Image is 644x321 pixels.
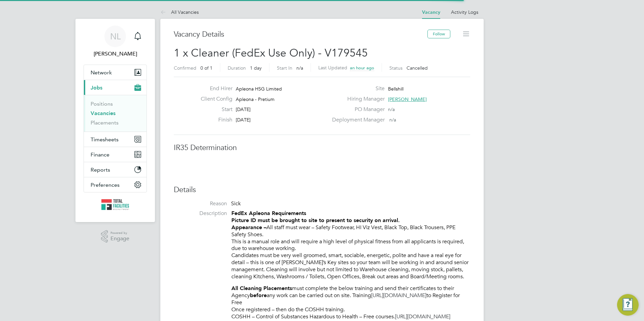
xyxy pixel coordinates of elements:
[296,65,303,71] span: n/a
[91,84,102,91] span: Jobs
[328,96,385,103] label: Hiring Manager
[84,132,147,147] button: Timesheets
[91,182,120,188] span: Preferences
[231,285,470,320] p: must complete the below training and send their certificates to their Agency any work can be carr...
[84,50,147,58] span: Nicola Lawrence
[231,200,241,207] span: Sick
[91,151,109,158] span: Finance
[371,292,426,299] a: [URL][DOMAIN_NAME]
[231,285,292,291] strong: All Cleaning Placements
[91,101,113,107] a: Positions
[328,116,385,123] label: Deployment Manager
[250,292,267,298] strong: before
[84,147,147,162] button: Finance
[84,95,147,132] div: Jobs
[422,9,440,15] a: Vacancy
[110,230,129,236] span: Powered by
[236,86,282,92] span: Apleona HSG Limited
[318,65,347,71] label: Last Updated
[231,210,470,280] p: All staff must wear – Safety Footwear, HI Viz Vest, Black Top, Black Trousers, PPE Safety Shoes. ...
[277,65,292,71] label: Start In
[91,136,119,143] span: Timesheets
[427,30,450,38] button: Follow
[195,106,232,113] label: Start
[328,106,385,113] label: PO Manager
[231,210,306,216] strong: FedEx Apleona Requirements
[110,236,129,242] span: Engage
[174,210,227,217] label: Description
[250,65,262,71] span: 1 day
[101,199,129,210] img: tfrecruitment-logo-retina.png
[84,177,147,192] button: Preferences
[110,32,121,41] span: NL
[231,217,400,223] strong: Picture ID must be brought to site to present to security on arrival.
[174,46,368,60] span: 1 x Cleaner (FedEx Use Only) - V179545
[228,65,246,71] label: Duration
[200,65,213,71] span: 0 of 1
[174,143,470,153] h3: IR35 Determination
[91,167,110,173] span: Reports
[350,65,374,71] span: an hour ago
[236,96,275,102] span: Apleona - Pretium
[91,110,116,116] a: Vacancies
[195,116,232,123] label: Finish
[389,65,402,71] label: Status
[388,106,395,112] span: n/a
[451,9,478,15] a: Activity Logs
[407,65,428,71] span: Cancelled
[236,117,251,123] span: [DATE]
[84,162,147,177] button: Reports
[91,69,112,76] span: Network
[195,85,232,92] label: End Hirer
[174,65,196,71] label: Confirmed
[84,199,147,210] a: Go to home page
[101,230,130,243] a: Powered byEngage
[388,96,427,102] span: [PERSON_NAME]
[231,224,266,230] strong: Appearance –
[617,294,639,316] button: Engage Resource Center
[236,106,251,112] span: [DATE]
[389,117,396,123] span: n/a
[75,19,155,222] nav: Main navigation
[174,200,227,207] label: Reason
[328,85,385,92] label: Site
[174,30,427,39] h3: Vacancy Details
[84,80,147,95] button: Jobs
[84,65,147,80] button: Network
[84,26,147,58] a: NL[PERSON_NAME]
[91,119,119,126] a: Placements
[395,313,450,320] a: [URL][DOMAIN_NAME]
[195,96,232,103] label: Client Config
[388,86,404,92] span: Bellshill
[160,9,199,15] a: All Vacancies
[174,185,470,195] h3: Details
